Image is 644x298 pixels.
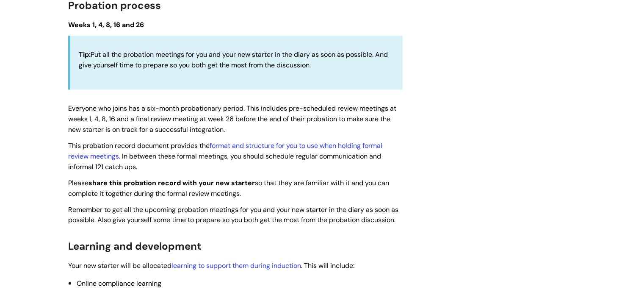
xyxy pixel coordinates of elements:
[68,240,201,253] span: Learning and development
[68,205,398,225] span: Remember to get all the upcoming probation meetings for you and your new starter in the diary as ...
[68,261,354,270] span: Your new starter will be allocated . This will include:
[68,141,382,161] a: format and structure for you to use when holding formal review meetings
[68,178,389,198] span: Please so that they are familiar with it and you can complete it together during the formal revie...
[88,178,255,187] strong: share this probation record with your new starter
[79,50,91,59] strong: Tip:
[77,279,161,288] span: Online compliance learning
[79,50,388,70] span: Put all the probation meetings for you and your new starter in the diary as soon as possible. And...
[68,20,144,29] span: Weeks 1, 4, 8, 16 and 26
[68,104,396,134] span: Everyone who joins has a six-month probationary period. This includes pre-scheduled review meetin...
[171,261,301,270] a: learning to support them during induction
[68,141,382,171] span: This probation record document provides the . In between these formal meetings, you should schedu...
